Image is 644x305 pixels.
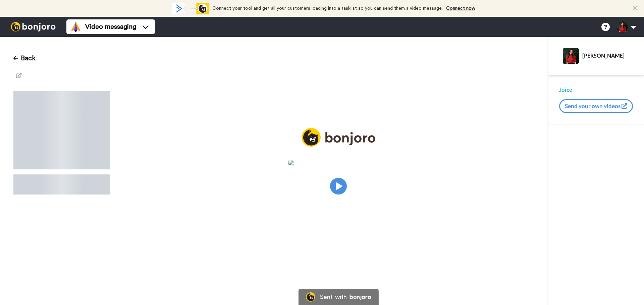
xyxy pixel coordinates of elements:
[172,3,209,14] div: animation
[212,6,443,11] span: Connect your tool and get all your customers loading into a tasklist so you can send them a video...
[559,86,633,94] div: Joice
[446,6,475,11] a: Connect now
[350,294,371,300] div: bonjoro
[288,160,389,165] img: 0ddf51b2-a608-461e-ac95-676a6d80aed9.jpg
[563,48,579,64] img: Profile Image
[299,289,378,305] a: Bonjoro LogoSent withbonjoro
[582,52,633,59] div: [PERSON_NAME]
[302,128,375,147] img: logo_full.png
[8,22,58,31] img: bj-logo-header-white.svg
[320,294,347,300] div: Sent with
[70,21,81,32] img: vm-color.svg
[13,50,36,66] button: Back
[559,99,633,113] button: Send your own videos
[85,22,136,31] span: Video messaging
[306,292,315,302] img: Bonjoro Logo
